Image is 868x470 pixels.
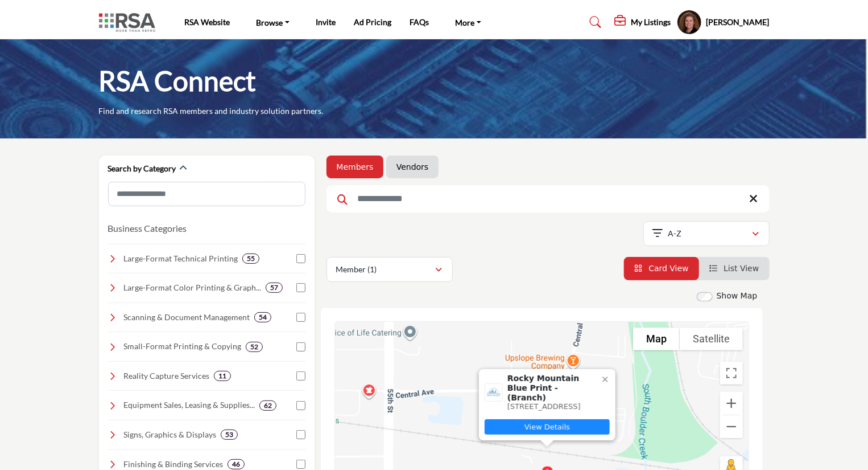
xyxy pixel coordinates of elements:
[634,264,689,273] a: View Card
[254,312,271,322] div: 54 Results For Scanning & Document Management
[123,312,250,323] h4: Scanning & Document Management: Digital conversion, archiving, indexing, secure storage, and stre...
[720,415,743,438] button: Zoom out
[326,185,770,212] input: Search Keyword
[578,13,609,31] a: Search
[680,328,743,350] button: Show satellite imagery
[447,14,489,30] a: More
[108,182,305,206] input: Search Category
[264,402,272,410] b: 62
[485,419,610,435] a: View Details
[228,459,245,469] div: 46 Results For Finishing & Binding Services
[99,105,324,117] p: Find and research RSA members and industry solution partners.
[337,161,374,173] a: Members
[354,17,391,27] a: Ad Pricing
[218,372,226,380] b: 11
[296,460,305,469] input: Select Finishing & Binding Services checkbox
[296,401,305,410] input: Select Equipment Sales, Leasing & Supplies checkbox
[221,430,238,440] div: 53 Results For Signs, Graphics & Displays
[123,459,223,470] h4: Finishing & Binding Services: Laminating, binding, folding, trimming, and other finishing touches...
[296,430,305,439] input: Select Signs, Graphics & Displays checkbox
[677,10,702,35] button: Show hide supplier dropdown
[717,290,758,302] label: Show Map
[296,342,305,352] input: Select Small-Format Printing & Copying checkbox
[631,17,671,27] h5: My Listings
[99,63,257,99] h1: RSA Connect
[232,460,240,468] b: 46
[123,282,261,293] h4: Large-Format Color Printing & Graphics: Banners, posters, vehicle wraps, and presentation graphics.
[485,384,502,401] img: Rocky Mountain Blue Print
[123,341,241,352] h4: Small-Format Printing & Copying: Professional printing for black and white and color document pri...
[259,400,276,411] div: 62 Results For Equipment Sales, Leasing & Supplies
[648,264,688,273] span: Card View
[250,343,258,351] b: 52
[396,161,428,173] a: Vendors
[123,429,216,440] h4: Signs, Graphics & Displays: Exterior/interior building signs, trade show booths, event displays, ...
[259,313,267,321] b: 54
[706,17,770,28] h5: [PERSON_NAME]
[214,371,231,381] div: 11 Results For Reality Capture Services
[185,17,230,27] a: RSA Website
[99,13,161,32] img: Site Logo
[507,374,596,402] span: Rocky Mountain Blue Print - (Branch)
[108,163,176,174] h2: Search by Category
[123,370,209,382] h4: Reality Capture Services: Laser scanning, BIM modeling, photogrammetry, 3D scanning, and other ad...
[720,362,743,385] button: Toggle fullscreen view
[242,254,259,264] div: 55 Results For Large-Format Technical Printing
[507,402,581,411] span: [STREET_ADDRESS]
[643,221,770,246] button: A-Z
[336,264,377,275] p: Member (1)
[296,313,305,322] input: Select Scanning & Document Management checkbox
[615,15,671,29] div: My Listings
[633,328,680,350] button: Show street map
[326,257,453,282] button: Member (1)
[225,431,233,439] b: 53
[720,392,743,415] button: Zoom in
[123,399,255,411] h4: Equipment Sales, Leasing & Supplies: Equipment sales, leasing, service, and resale of plotters, s...
[266,283,283,293] div: 57 Results For Large-Format Color Printing & Graphics
[316,17,336,27] a: Invite
[296,283,305,292] input: Select Large-Format Color Printing & Graphics checkbox
[668,228,681,239] p: A-Z
[249,14,298,30] a: Browse
[624,257,699,280] li: Card View
[296,254,305,263] input: Select Large-Format Technical Printing checkbox
[108,222,187,235] button: Business Categories
[270,284,278,292] b: 57
[724,264,759,273] span: List View
[410,17,429,27] a: FAQs
[296,371,305,381] input: Select Reality Capture Services checkbox
[699,257,770,280] li: List View
[246,342,263,352] div: 52 Results For Small-Format Printing & Copying
[709,264,759,273] a: View List
[123,253,238,264] h4: Large-Format Technical Printing: High-quality printing for blueprints, construction and architect...
[247,255,255,263] b: 55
